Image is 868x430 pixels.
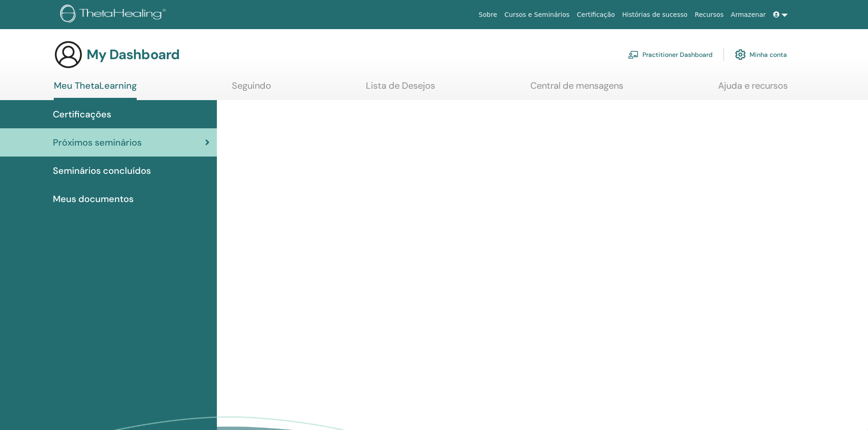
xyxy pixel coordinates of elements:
a: Certificação [573,6,618,23]
a: Cursos e Seminários [501,6,573,23]
img: chalkboard-teacher.svg [628,51,639,59]
a: Seguindo [232,80,271,98]
a: Sobre [475,6,501,23]
span: Seminários concluídos [53,164,151,177]
a: Recursos [691,6,727,23]
a: Histórias de sucesso [619,6,691,23]
a: Ajuda e recursos [718,80,788,98]
h3: My Dashboard [87,46,180,63]
span: Meus documentos [53,192,134,206]
span: Certificações [53,107,111,121]
a: Lista de Desejos [366,80,435,98]
img: cog.svg [735,47,746,62]
span: Próximos seminários [53,136,142,149]
img: generic-user-icon.jpg [54,40,83,69]
img: logo.png [60,5,169,25]
a: Practitioner Dashboard [628,45,713,65]
a: Armazenar [727,6,769,23]
a: Meu ThetaLearning [54,80,137,100]
a: Central de mensagens [530,80,623,98]
a: Minha conta [735,45,787,65]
